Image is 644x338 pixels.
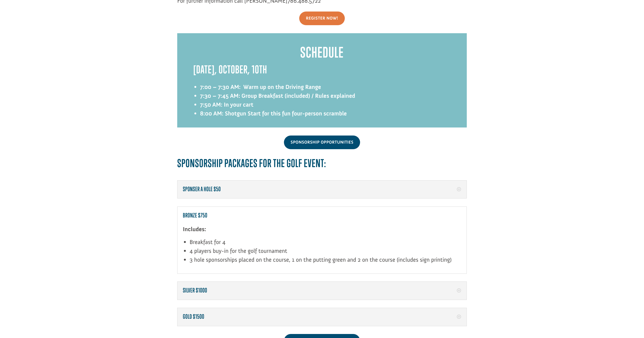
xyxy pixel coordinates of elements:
h5: Sponser a hole $50 [183,186,461,193]
strong: [DATE], October, 10th [193,63,267,76]
a: Register Now! [299,12,345,25]
h5: Bronze $750 [183,212,461,219]
span: Sponsorship packages for the golf event: [177,157,326,170]
strong: 7:50 AM: In your cart [200,101,253,108]
li: 3 hole sponsorships placed on the course, 1 on the putting green and 2 on the course (includes si... [190,255,461,264]
strong: 7:30 – 7:45 AM: Group Breakfast (included) / Rules explained [200,92,355,99]
li: 4 players buy-in for the golf tournament [190,246,461,255]
h5: Silver $1000 [183,287,461,294]
h2: Schedule [193,44,451,63]
div: Bethel Assembly of [DEMOGRAPHIC_DATA] donated $1,000 [10,5,74,16]
img: US.png [10,21,13,25]
a: Sponsorship Opportunities [284,136,360,149]
h5: Gold $1500 [183,313,461,320]
span: [DEMOGRAPHIC_DATA] , [GEOGRAPHIC_DATA] [14,21,74,25]
strong: Builders International [13,16,45,20]
strong: 7:00 – 7:30 AM: Warm up on the Driving Range [200,83,321,91]
strong: 8:00 AM: Shotgun Start for this fun four-person scramble [200,110,347,117]
strong: Includes: [183,226,206,233]
li: Breakfast for 4 [190,238,461,246]
button: Donate [76,11,100,20]
div: to [10,17,74,20]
